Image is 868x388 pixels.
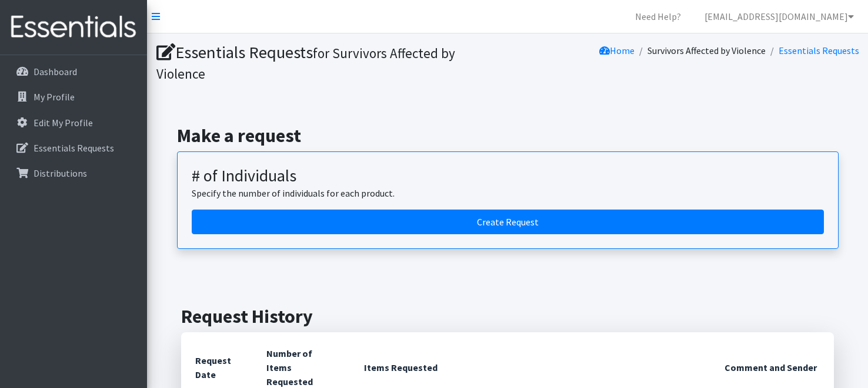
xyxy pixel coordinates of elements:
[34,66,77,77] p: Dashboard
[599,45,635,56] a: Home
[5,85,142,109] a: My Profile
[34,91,75,103] p: My Profile
[34,117,93,129] p: Edit My Profile
[181,305,834,328] h2: Request History
[156,42,503,83] h1: Essentials Requests
[5,136,142,160] a: Essentials Requests
[192,210,824,234] a: Create a request by number of individuals
[34,167,87,179] p: Distributions
[5,8,142,47] img: HumanEssentials
[647,45,766,56] a: Survivors Affected by Violence
[5,161,142,185] a: Distributions
[626,5,690,28] a: Need Help?
[177,124,839,147] h2: Make a request
[5,111,142,134] a: Edit My Profile
[34,142,114,154] p: Essentials Requests
[695,5,863,28] a: [EMAIL_ADDRESS][DOMAIN_NAME]
[5,60,142,83] a: Dashboard
[779,45,859,56] a: Essentials Requests
[192,166,824,186] h3: # of Individuals
[192,186,824,200] p: Specify the number of individuals for each product.
[156,45,455,82] small: for Survivors Affected by Violence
